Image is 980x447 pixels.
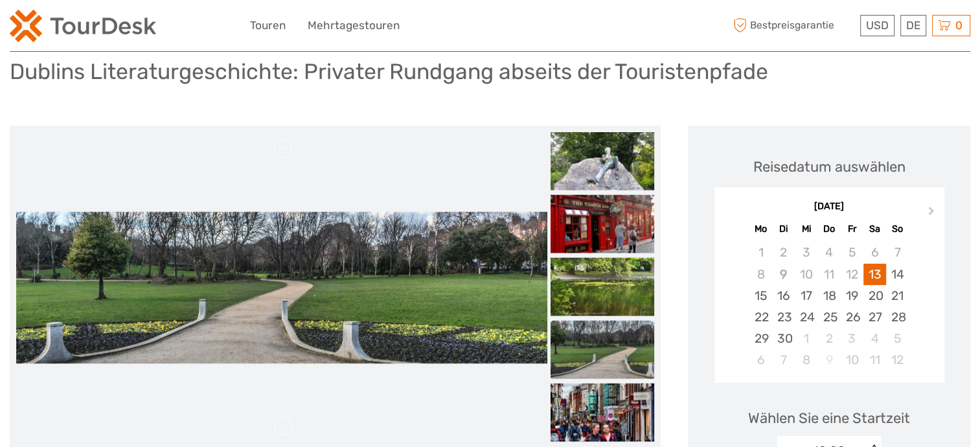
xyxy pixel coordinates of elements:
[748,408,910,428] span: Wählen Sie eine Startzeit
[817,328,840,349] div: Choose Donnerstag, 2. Oktober 2025
[749,349,772,371] div: Choose Montag, 6. Oktober 2025
[772,264,795,285] div: Not available Dienstag, 9. September 2025
[772,220,795,238] div: Di
[714,200,944,214] div: [DATE]
[886,242,909,263] div: Not available Sonntag, 7. September 2025
[817,242,840,263] div: Not available Donnerstag, 4. September 2025
[922,203,943,224] button: Next Month
[551,195,654,253] img: 424f2bb0b9f642629e5e90493ca7c5fb_slider_thumbnail.jpg
[10,58,768,85] h1: Dublins Literaturgeschichte: Privater Rundgang abseits der Touristenpfade
[817,285,840,306] div: Choose Donnerstag, 18. September 2025
[841,220,863,238] div: Fr
[749,220,772,238] div: Mo
[953,19,964,32] span: 0
[250,16,286,35] a: Touren
[841,306,863,328] div: Choose Freitag, 26. September 2025
[863,264,886,285] div: Choose Samstag, 13. September 2025
[551,258,654,316] img: 1b8cc22eb9804aa7ba25a6dd628d7a7a_slider_thumbnail.jpg
[749,285,772,306] div: Choose Montag, 15. September 2025
[551,321,654,379] img: 12747a3885544ec8b4cb01421e891cea_slider_thumbnail.jpg
[841,349,863,371] div: Choose Freitag, 10. Oktober 2025
[10,10,156,42] img: 2254-3441b4b5-4e5f-4d00-b396-31f1d84a6ebf_logo_small.png
[551,384,654,442] img: ea7d1e6520ec4889bca5ee3f8736d4b5_slider_thumbnail.jpg
[863,328,886,349] div: Choose Samstag, 4. Oktober 2025
[772,306,795,328] div: Choose Dienstag, 23. September 2025
[863,349,886,371] div: Choose Samstag, 11. Oktober 2025
[841,328,863,349] div: Choose Freitag, 3. Oktober 2025
[551,132,654,190] img: 87195c53b6f34b8baf72a627e8dfe67d_slider_thumbnail.jpg
[749,306,772,328] div: Choose Montag, 22. September 2025
[16,212,547,363] img: 12747a3885544ec8b4cb01421e891cea_main_slider.jpg
[866,19,889,32] span: USD
[841,285,863,306] div: Choose Freitag, 19. September 2025
[772,242,795,263] div: Not available Dienstag, 2. September 2025
[886,264,909,285] div: Choose Sonntag, 14. September 2025
[863,306,886,328] div: Choose Samstag, 27. September 2025
[772,349,795,371] div: Choose Dienstag, 7. Oktober 2025
[863,242,886,263] div: Not available Samstag, 6. September 2025
[772,285,795,306] div: Choose Dienstag, 16. September 2025
[753,157,906,177] div: Reisedatum auswählen
[772,328,795,349] div: Choose Dienstag, 30. September 2025
[817,264,840,285] div: Not available Donnerstag, 11. September 2025
[863,220,886,238] div: Sa
[795,242,817,263] div: Not available Mittwoch, 3. September 2025
[749,264,772,285] div: Not available Montag, 8. September 2025
[795,285,817,306] div: Choose Mittwoch, 17. September 2025
[886,328,909,349] div: Choose Sonntag, 5. Oktober 2025
[886,285,909,306] div: Choose Sonntag, 21. September 2025
[795,349,817,371] div: Choose Mittwoch, 8. Oktober 2025
[795,220,817,238] div: Mi
[749,328,772,349] div: Choose Montag, 29. September 2025
[886,349,909,371] div: Choose Sonntag, 12. Oktober 2025
[718,242,940,371] div: month 2025-09
[795,264,817,285] div: Not available Mittwoch, 10. September 2025
[795,328,817,349] div: Choose Mittwoch, 1. Oktober 2025
[749,242,772,263] div: Not available Montag, 1. September 2025
[886,306,909,328] div: Choose Sonntag, 28. September 2025
[817,220,840,238] div: Do
[149,20,165,36] button: Open LiveChat chat widget
[817,306,840,328] div: Choose Donnerstag, 25. September 2025
[817,349,840,371] div: Not available Donnerstag, 9. Oktober 2025
[863,285,886,306] div: Choose Samstag, 20. September 2025
[795,306,817,328] div: Choose Mittwoch, 24. September 2025
[730,15,857,36] span: Bestpreisgarantie
[308,16,400,35] a: Mehrtagestouren
[900,15,926,36] div: DE
[18,23,146,33] p: We're away right now. Please check back later!
[841,242,863,263] div: Not available Freitag, 5. September 2025
[841,264,863,285] div: Not available Freitag, 12. September 2025
[886,220,909,238] div: So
